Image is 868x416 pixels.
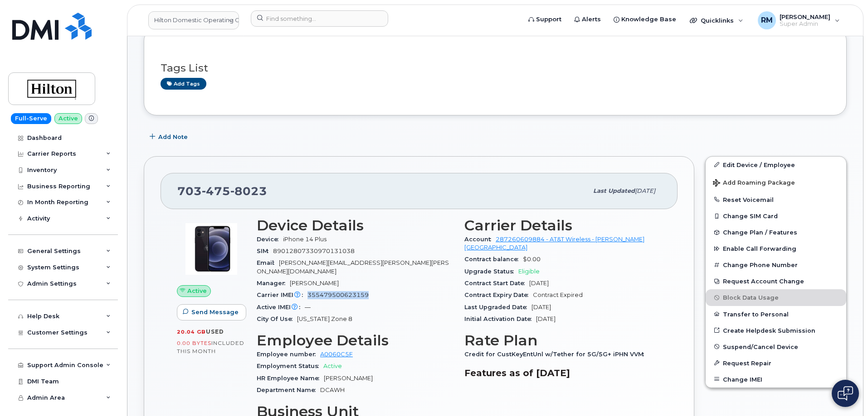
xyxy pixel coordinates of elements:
[529,280,549,287] span: [DATE]
[251,10,388,27] input: Find something...
[464,268,518,275] span: Upgrade Status
[257,259,279,266] span: Email
[593,187,635,194] span: Last updated
[518,268,540,275] span: Eligible
[761,15,773,26] span: RM
[701,17,734,24] span: Quicklinks
[533,292,583,298] span: Contract Expired
[464,316,536,322] span: Initial Activation Date
[257,292,307,298] span: Carrier IMEI
[257,363,323,369] span: Employment Status
[177,340,211,346] span: 0.00 Bytes
[177,304,246,320] button: Send Message
[706,273,846,289] button: Request Account Change
[158,133,188,141] span: Add Note
[257,217,454,234] h3: Device Details
[320,387,345,393] span: DCAWH
[706,224,846,240] button: Change Plan / Features
[257,351,320,358] span: Employee number
[324,375,373,382] span: [PERSON_NAME]
[582,15,601,24] span: Alerts
[706,339,846,355] button: Suspend/Cancel Device
[621,15,676,24] span: Knowledge Base
[290,280,339,287] span: [PERSON_NAME]
[464,304,532,311] span: Last Upgraded Date
[177,184,267,198] span: 703
[607,10,683,29] a: Knowledge Base
[297,316,352,322] span: [US_STATE] Zone 8
[177,339,244,354] span: included this month
[230,184,267,198] span: 8023
[206,328,224,335] span: used
[161,62,830,74] h3: Tags List
[706,208,846,224] button: Change SIM Card
[780,20,830,28] span: Super Admin
[683,11,750,29] div: Quicklinks
[536,15,561,24] span: Support
[273,248,355,254] span: 89012807330970131038
[706,371,846,387] button: Change IMEI
[568,10,607,29] a: Alerts
[536,316,556,322] span: [DATE]
[464,368,661,378] h3: Features as of [DATE]
[532,304,551,311] span: [DATE]
[706,173,846,191] button: Add Roaming Package
[184,222,239,276] img: image20231002-3703462-trllhy.jpeg
[723,229,797,236] span: Change Plan / Features
[202,184,230,198] span: 475
[257,332,454,349] h3: Employee Details
[522,10,568,29] a: Support
[464,332,661,349] h3: Rate Plan
[706,289,846,306] button: Block Data Usage
[706,355,846,371] button: Request Repair
[780,13,830,20] span: [PERSON_NAME]
[305,304,311,311] span: —
[191,308,239,316] span: Send Message
[464,236,644,251] a: 287260609884 - AT&T Wireless - [PERSON_NAME][GEOGRAPHIC_DATA]
[713,179,795,188] span: Add Roaming Package
[257,316,297,322] span: City Of Use
[144,129,195,145] button: Add Note
[257,375,324,382] span: HR Employee Name
[635,187,655,194] span: [DATE]
[464,256,523,263] span: Contract balance
[706,322,846,339] a: Create Helpdesk Submission
[723,245,796,252] span: Enable Call Forwarding
[464,236,496,243] span: Account
[257,280,290,287] span: Manager
[148,11,239,29] a: Hilton Domestic Operating Company Inc
[838,386,853,401] img: Open chat
[464,217,661,234] h3: Carrier Details
[464,280,529,287] span: Contract Start Date
[706,240,846,257] button: Enable Call Forwarding
[464,292,533,298] span: Contract Expiry Date
[323,363,342,369] span: Active
[161,78,206,89] a: Add tags
[187,287,207,295] span: Active
[751,11,846,29] div: Rachel Miller
[706,257,846,273] button: Change Phone Number
[257,304,305,311] span: Active IMEI
[257,248,273,254] span: SIM
[723,343,798,350] span: Suspend/Cancel Device
[177,329,206,335] span: 20.04 GB
[257,236,283,243] span: Device
[523,256,541,263] span: $0.00
[283,236,327,243] span: iPhone 14 Plus
[706,306,846,322] button: Transfer to Personal
[706,157,846,173] a: Edit Device / Employee
[257,387,320,393] span: Department Name
[257,259,449,274] span: [PERSON_NAME][EMAIL_ADDRESS][PERSON_NAME][PERSON_NAME][DOMAIN_NAME]
[320,351,353,358] a: A0060C5F
[307,292,369,298] span: 355479500623159
[464,351,649,358] span: Credit for CustKeyEntUnl w/Tether for 5G/5G+ iPHN VVM
[706,191,846,208] button: Reset Voicemail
